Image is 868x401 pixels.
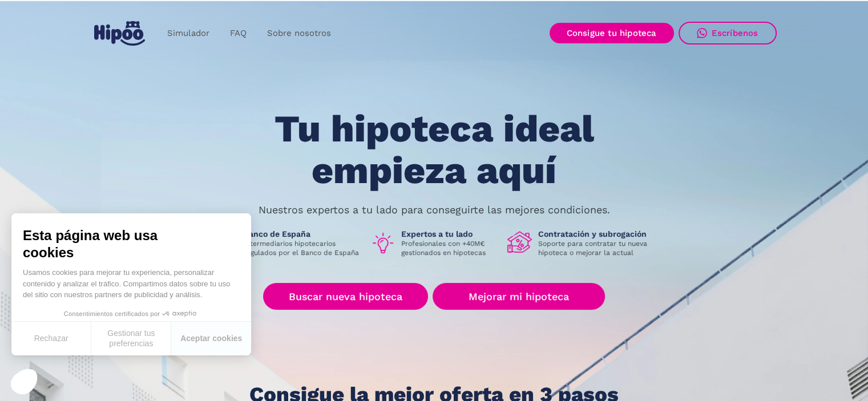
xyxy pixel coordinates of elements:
p: Soporte para contratar tu nueva hipoteca o mejorar la actual [538,239,656,257]
h1: Tu hipoteca ideal empieza aquí [217,108,650,191]
p: Intermediarios hipotecarios regulados por el Banco de España [244,239,361,257]
a: Consigue tu hipoteca [550,23,674,43]
a: Buscar nueva hipoteca [263,283,428,310]
a: Simulador [157,22,220,44]
a: Mejorar mi hipoteca [433,283,604,310]
a: home [92,17,148,50]
h1: Expertos a tu lado [401,229,498,239]
h1: Contratación y subrogación [538,229,656,239]
p: Profesionales con +40M€ gestionados en hipotecas [401,239,498,257]
h1: Banco de España [244,229,361,239]
a: Sobre nosotros [257,22,341,44]
a: Escríbenos [679,22,777,44]
p: Nuestros expertos a tu lado para conseguirte las mejores condiciones. [259,205,610,214]
a: FAQ [220,22,257,44]
div: Escríbenos [712,28,758,38]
